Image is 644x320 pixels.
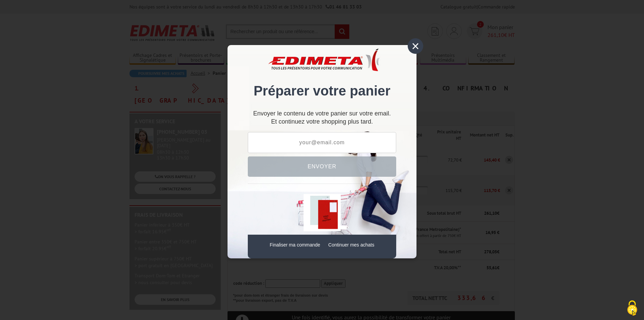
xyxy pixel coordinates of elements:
input: your@email.com [248,132,396,153]
button: Cookies (fenêtre modale) [620,297,644,320]
button: Envoyer [248,156,396,177]
img: Cookies (fenêtre modale) [624,300,641,317]
a: Finaliser ma commande [270,242,320,248]
a: Continuer mes achats [328,242,374,248]
div: Et continuez votre shopping plus tard. [248,113,396,125]
div: Préparer votre panier [248,55,396,106]
div: × [408,38,423,54]
p: Envoyer le contenu de votre panier sur votre email. [248,113,396,114]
